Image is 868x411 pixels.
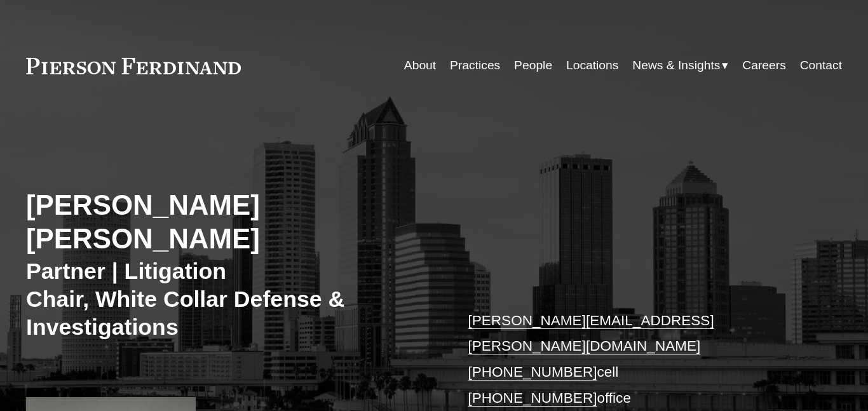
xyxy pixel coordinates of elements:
[632,53,728,78] a: folder dropdown
[514,53,552,78] a: People
[468,364,597,380] a: [PHONE_NUMBER]
[566,53,618,78] a: Locations
[468,390,597,406] a: [PHONE_NUMBER]
[800,53,842,78] a: Contact
[632,55,720,77] span: News & Insights
[742,53,786,78] a: Careers
[404,53,436,78] a: About
[450,53,500,78] a: Practices
[26,257,434,341] h3: Partner | Litigation Chair, White Collar Defense & Investigations
[468,313,714,354] a: [PERSON_NAME][EMAIL_ADDRESS][PERSON_NAME][DOMAIN_NAME]
[26,188,434,255] h2: [PERSON_NAME] [PERSON_NAME]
